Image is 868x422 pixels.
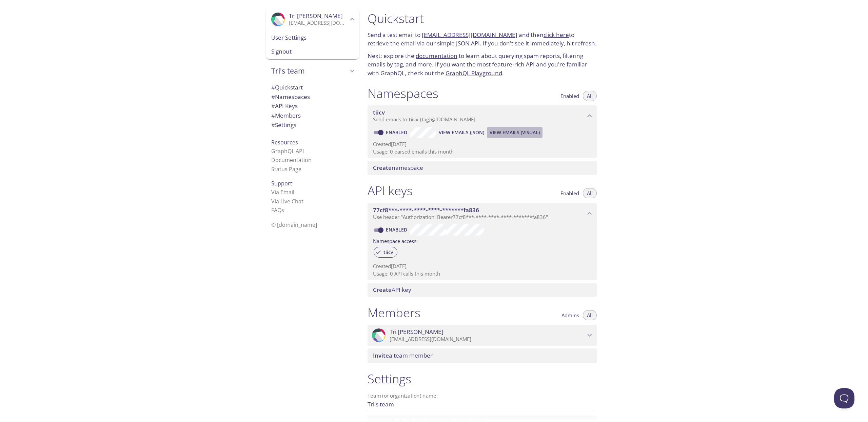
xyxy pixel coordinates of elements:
[373,286,411,294] span: API key
[271,47,354,56] span: Signout
[271,93,310,101] span: Namespaces
[368,86,438,101] h1: Namespaces
[368,348,597,363] div: Invite a team member
[266,92,359,102] div: Namespaces
[281,206,284,214] span: s
[271,33,354,42] span: User Settings
[271,188,294,196] a: Via Email
[271,156,312,164] a: Documentation
[368,393,438,398] label: Team (or organization) name:
[271,139,298,146] span: Resources
[271,83,275,91] span: #
[271,198,303,205] a: Via Live Chat
[266,83,359,92] div: Quickstart
[385,129,410,136] a: Enabled
[271,121,296,129] span: Settings
[834,388,854,408] iframe: Help Scout Beacon - Open
[373,351,433,359] span: a team member
[373,116,475,123] span: Send emails to . {tag} @[DOMAIN_NAME]
[368,183,413,198] h1: API keys
[439,128,484,137] span: View Emails (JSON)
[583,310,597,320] button: All
[271,121,275,129] span: #
[373,164,392,172] span: Create
[390,328,443,336] span: Tri [PERSON_NAME]
[422,31,517,39] a: [EMAIL_ADDRESS][DOMAIN_NAME]
[373,351,389,359] span: Invite
[271,112,301,119] span: Members
[271,180,292,187] span: Support
[266,120,359,130] div: Team Settings
[368,105,597,126] div: tiicv namespace
[436,127,487,138] button: View Emails (JSON)
[373,236,418,245] label: Namespace access:
[368,11,597,26] h1: Quickstart
[409,116,418,123] span: tiicv
[368,325,597,346] div: Tri hoang
[373,164,423,172] span: namespace
[266,101,359,111] div: API Keys
[271,102,298,110] span: API Keys
[271,147,304,155] a: GraphQL API
[557,310,583,320] button: Admins
[266,62,359,80] div: Tri's team
[373,141,591,148] p: Created [DATE]
[368,52,597,78] p: Next: explore the to learn about querying spam reports, filtering emails by tag, and more. If you...
[368,371,597,386] h1: Settings
[373,270,591,277] p: Usage: 0 API calls this month
[368,31,597,48] p: Send a test email to and then to retrieve the email via our simple JSON API. If you don't see it ...
[416,52,457,60] a: documentation
[266,31,359,45] div: User Settings
[271,206,284,214] a: FAQ
[271,221,317,228] span: © [DOMAIN_NAME]
[490,128,540,137] span: View Emails (Visual)
[271,102,275,110] span: #
[583,91,597,101] button: All
[373,148,591,155] p: Usage: 0 parsed emails this month
[289,12,343,20] span: Tri [PERSON_NAME]
[583,188,597,198] button: All
[271,83,303,91] span: Quickstart
[487,127,542,138] button: View Emails (Visual)
[368,161,597,175] div: Create namespace
[374,247,397,258] div: tiicv
[544,31,569,39] a: click here
[289,20,348,26] p: [EMAIL_ADDRESS][DOMAIN_NAME]
[379,249,397,255] span: tiicv
[266,8,359,31] div: Tri hoang
[368,283,597,297] div: Create API Key
[385,226,410,233] a: Enabled
[271,165,301,173] a: Status Page
[271,112,275,119] span: #
[373,108,385,116] span: tiicv
[266,44,359,59] div: Signout
[368,305,420,320] h1: Members
[390,336,585,343] p: [EMAIL_ADDRESS][DOMAIN_NAME]
[373,263,591,270] p: Created [DATE]
[556,188,583,198] button: Enabled
[266,111,359,120] div: Members
[556,91,583,101] button: Enabled
[446,69,502,77] a: GraphQL Playground
[271,93,275,101] span: #
[271,66,348,76] span: Tri's team
[373,286,392,294] span: Create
